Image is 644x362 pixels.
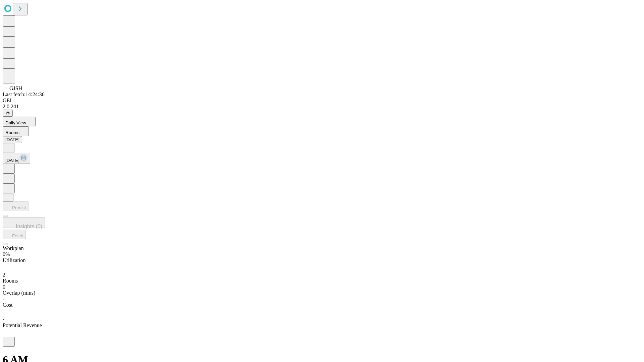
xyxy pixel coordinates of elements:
button: Rooms [3,126,29,136]
button: Predict [3,201,29,211]
button: Insights (0) [3,217,45,228]
button: [DATE] [3,136,22,143]
button: [DATE] [3,153,30,164]
span: Rooms [5,130,19,135]
span: 0 [3,284,5,290]
button: @ [3,110,13,117]
span: - [3,316,4,322]
span: Workplan [3,245,24,251]
span: Insights (0) [16,224,42,229]
span: Cost [3,302,12,308]
span: @ [5,111,10,116]
span: [DATE] [5,158,19,163]
span: Utilization [3,257,25,263]
span: Overlap (mins) [3,290,35,296]
button: Daily View [3,117,36,126]
span: 0% [3,251,10,257]
span: - [3,296,4,302]
span: Daily View [5,120,26,125]
span: Last fetch: 14:24:36 [3,92,45,97]
span: Rooms [3,278,18,284]
div: 2.0.241 [3,104,641,110]
span: Potential Revenue [3,322,42,328]
span: GJSH [9,85,22,91]
span: 2 [3,272,5,278]
div: GEI [3,98,641,104]
button: Fetch [3,230,26,239]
